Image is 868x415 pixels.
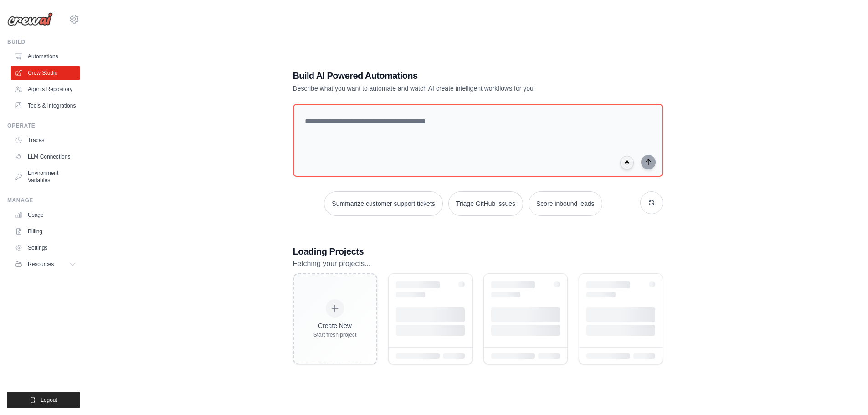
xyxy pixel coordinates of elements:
[11,98,80,113] a: Tools & Integrations
[11,149,80,164] a: LLM Connections
[7,122,80,129] div: Operate
[41,396,57,404] span: Logout
[11,208,80,222] a: Usage
[7,392,80,408] button: Logout
[7,38,80,46] div: Build
[7,12,53,26] img: Logo
[11,49,80,64] a: Automations
[313,331,357,338] div: Start fresh project
[293,245,663,258] h3: Loading Projects
[448,191,523,216] button: Triage GitHub issues
[640,191,663,214] button: Get new suggestions
[11,66,80,80] a: Crew Studio
[11,166,80,188] a: Environment Variables
[313,321,357,330] div: Create New
[324,191,442,216] button: Summarize customer support tickets
[7,197,80,204] div: Manage
[11,82,80,97] a: Agents Repository
[28,261,54,268] span: Resources
[11,133,80,148] a: Traces
[620,156,634,169] button: Click to speak your automation idea
[11,241,80,255] a: Settings
[11,257,80,272] button: Resources
[11,224,80,239] a: Billing
[293,258,663,270] p: Fetching your projects...
[293,69,599,82] h1: Build AI Powered Automations
[529,191,602,216] button: Score inbound leads
[293,84,599,93] p: Describe what you want to automate and watch AI create intelligent workflows for you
